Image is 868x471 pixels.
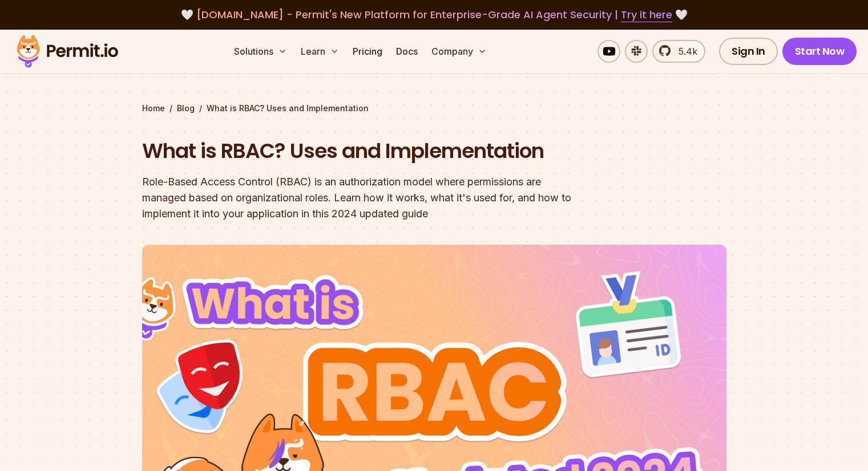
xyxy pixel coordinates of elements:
[348,40,387,63] a: Pricing
[27,7,841,23] div: 🤍 🤍
[11,32,123,71] img: Permit logo
[229,40,292,63] button: Solutions
[782,38,857,65] a: Start Now
[652,40,705,63] a: 5.4k
[142,103,165,114] a: Home
[621,7,672,22] a: Try it here
[672,44,697,58] span: 5.4k
[296,40,344,63] button: Learn
[177,103,195,114] a: Blog
[196,7,672,22] span: [DOMAIN_NAME] - Permit's New Platform for Enterprise-Grade AI Agent Security |
[427,40,491,63] button: Company
[391,40,422,63] a: Docs
[719,38,778,65] a: Sign In
[142,137,580,165] h1: What is RBAC? Uses and Implementation
[142,103,726,114] div: / /
[142,174,580,222] div: Role-Based Access Control (RBAC) is an authorization model where permissions are managed based on...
